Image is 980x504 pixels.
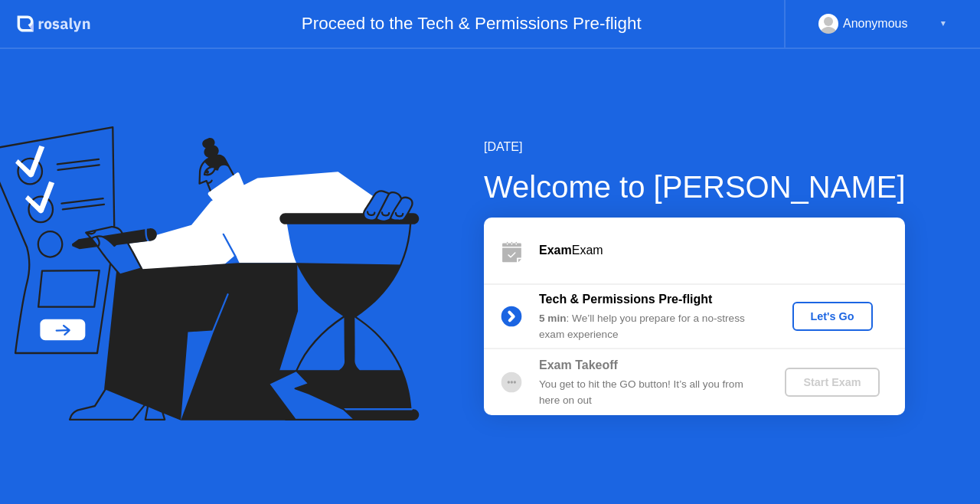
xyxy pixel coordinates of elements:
div: Exam [539,241,905,260]
div: Start Exam [791,376,873,388]
div: Welcome to [PERSON_NAME] [484,164,906,210]
div: : We’ll help you prepare for a no-stress exam experience [539,311,759,342]
div: ▼ [939,14,947,34]
div: Anonymous [843,14,908,34]
button: Start Exam [785,368,879,397]
b: 5 min [539,313,567,324]
button: Let's Go [792,302,873,331]
b: Exam [539,244,572,257]
div: Let's Go [799,310,867,322]
div: You get to hit the GO button! It’s all you from here on out [539,377,759,408]
div: [DATE] [484,138,906,156]
b: Exam Takeoff [539,358,618,371]
b: Tech & Permissions Pre-flight [539,293,712,306]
